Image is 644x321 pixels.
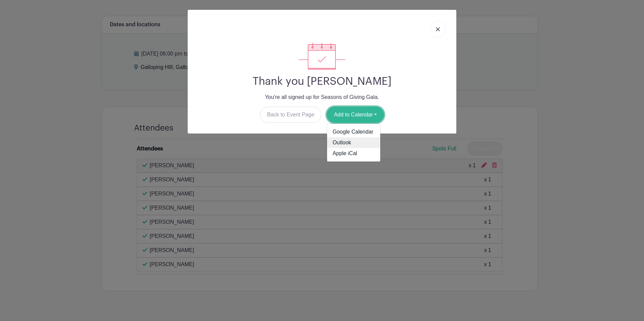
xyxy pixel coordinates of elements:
[193,93,451,101] p: You're all signed up for Seasons of Giving Gala.
[299,43,345,70] img: signup_complete-c468d5dda3e2740ee63a24cb0ba0d3ce5d8a4ecd24259e683200fb1569d990c8.svg
[260,107,322,123] a: Back to Event Page
[327,127,380,137] a: Google Calendar
[327,148,380,159] a: Apple iCal
[193,75,451,88] h2: Thank you [PERSON_NAME]
[327,137,380,148] a: Outlook
[327,107,384,123] button: Add to Calendar
[436,27,440,31] img: close_button-5f87c8562297e5c2d7936805f587ecaba9071eb48480494691a3f1689db116b3.svg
